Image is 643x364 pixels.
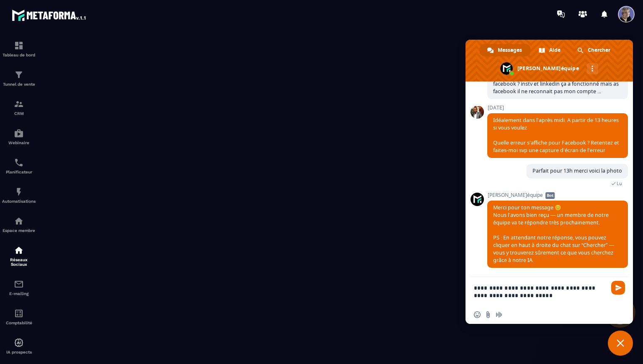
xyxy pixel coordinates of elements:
[2,350,36,354] p: IA prospects
[2,302,36,331] a: accountantaccountantComptabilité
[2,291,36,296] p: E-mailing
[493,117,619,154] span: Idéalement dans l'après midi. A partir de 13 heures si vous voulez Quelle erreur s'affiche pour F...
[14,158,24,168] img: scheduler
[496,311,502,318] span: Message audio
[14,70,24,80] img: formation
[531,44,569,56] a: Aide
[14,41,24,51] img: formation
[14,128,24,138] img: automations
[487,105,628,111] span: [DATE]
[2,239,36,273] a: social-networksocial-networkRéseaux Sociaux
[498,44,522,56] span: Messages
[480,44,530,56] a: Messages
[2,64,36,93] a: formationformationTunnel de vente
[2,34,36,64] a: formationformationTableau de bord
[14,308,24,318] img: accountant
[14,187,24,197] img: automations
[617,181,622,186] span: Lu
[549,44,561,56] span: Aide
[532,167,622,174] span: Parfait pour 13h merci voici la photo
[611,281,625,295] span: Envoyer
[2,321,36,325] p: Comptabilité
[474,311,481,318] span: Insérer un emoji
[2,210,36,239] a: automationsautomationsEspace membre
[14,245,24,255] img: social-network
[2,199,36,204] p: Automatisations
[2,170,36,174] p: Planificateur
[14,338,24,348] img: automations
[14,216,24,226] img: automations
[14,99,24,109] img: formation
[487,192,628,198] span: [PERSON_NAME]équipe
[2,111,36,116] p: CRM
[2,140,36,145] p: Webinaire
[608,331,633,356] a: Fermer le chat
[2,181,36,210] a: automationsautomationsAutomatisations
[570,44,619,56] a: Chercher
[2,273,36,302] a: emailemailE-mailing
[2,151,36,181] a: schedulerschedulerPlanificateur
[2,53,36,57] p: Tableau de bord
[2,257,36,267] p: Réseaux Sociaux
[2,122,36,151] a: automationsautomationsWebinaire
[545,192,555,199] span: Bot
[12,8,87,23] img: logo
[474,277,608,305] textarea: Entrez votre message...
[2,93,36,122] a: formationformationCRM
[2,82,36,87] p: Tunnel de vente
[14,279,24,289] img: email
[493,204,614,264] span: Merci pour ton message 😊 Nous l’avons bien reçu — un membre de notre équipe va te répondre très p...
[485,311,491,318] span: Envoyer un fichier
[2,228,36,233] p: Espace membre
[588,44,610,56] span: Chercher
